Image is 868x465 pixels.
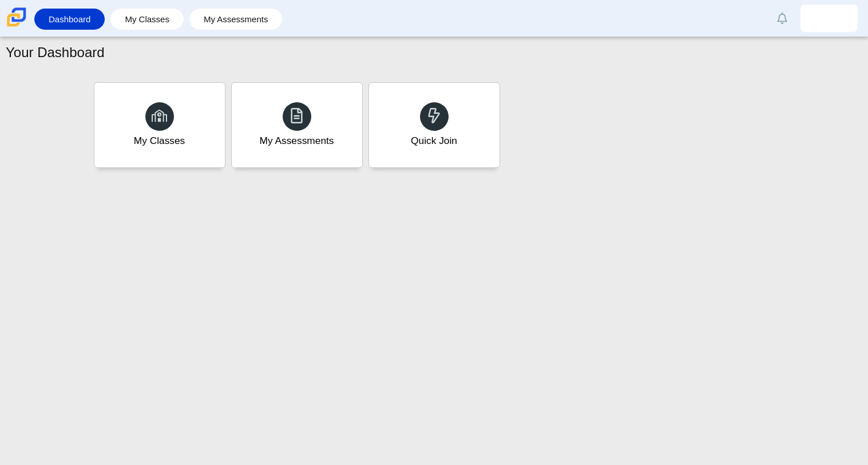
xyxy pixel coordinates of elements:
[800,5,858,32] a: jameir.butler.kbuoxW
[411,134,457,148] div: Quick Join
[134,134,185,148] div: My Classes
[6,43,105,62] h1: Your Dashboard
[231,82,363,168] a: My Assessments
[5,5,29,29] img: Carmen School of Science & Technology
[5,21,29,31] a: Carmen School of Science & Technology
[820,9,838,27] img: jameir.butler.kbuoxW
[195,9,277,30] a: My Assessments
[770,6,795,31] a: Alerts
[368,82,500,168] a: Quick Join
[260,134,334,148] div: My Assessments
[40,9,99,30] a: Dashboard
[116,9,178,30] a: My Classes
[94,82,225,168] a: My Classes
